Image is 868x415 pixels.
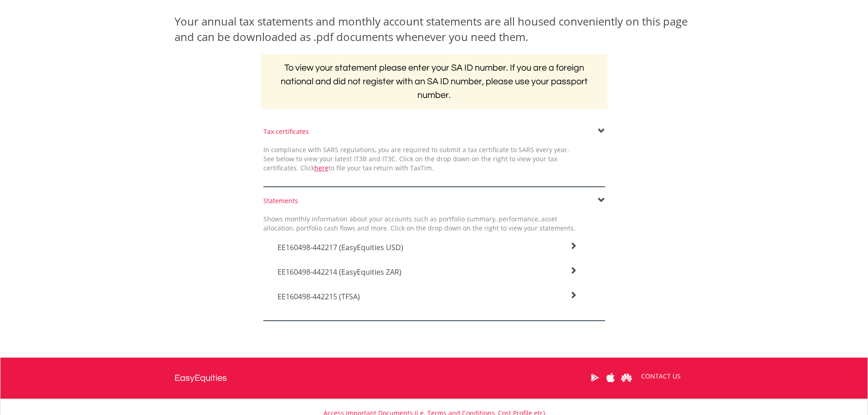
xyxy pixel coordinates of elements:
h2: To view your statement please enter your SA ID number. If you are a foreign national and did not ... [261,54,607,109]
a: CONTACT US [635,364,687,389]
a: EasyEquities [175,358,227,399]
span: Click to file your tax return with TaxTim. [300,164,434,172]
a: Huawei [619,364,635,392]
div: Your annual tax statements and monthly account statements are all housed conveniently on this pag... [175,14,694,45]
a: here [314,164,329,172]
div: Shows monthly information about your accounts such as portfolio summary, performance, asset alloc... [257,215,582,233]
a: Google Play [587,364,603,392]
span: EE160498-442217 (EasyEquities USD) [277,242,403,252]
span: EE160498-442214 (EasyEquities ZAR) [277,267,401,277]
span: EE160498-442215 (TFSA) [277,292,360,302]
span: In compliance with SARS regulations, you are required to submit a tax certificate to SARS every y... [263,145,569,172]
a: Apple [603,364,619,392]
div: Tax certificates [263,127,605,136]
div: Statements [263,196,605,205]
